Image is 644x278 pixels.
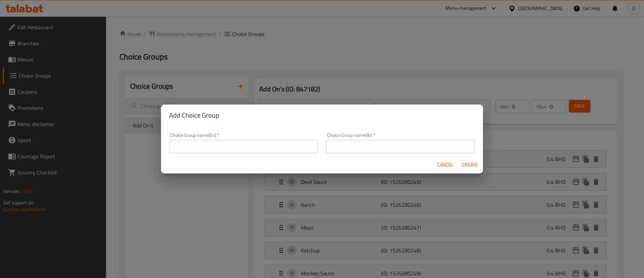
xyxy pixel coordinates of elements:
input: Please enter Choice Group name(en) [169,140,318,153]
span: Create [462,161,478,169]
input: Please enter Choice Group name(ar) [326,140,475,153]
span: Cancel [437,161,453,169]
button: Cancel [435,159,456,171]
button: Create [459,159,480,171]
h2: Add Choice Group [169,110,475,121]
